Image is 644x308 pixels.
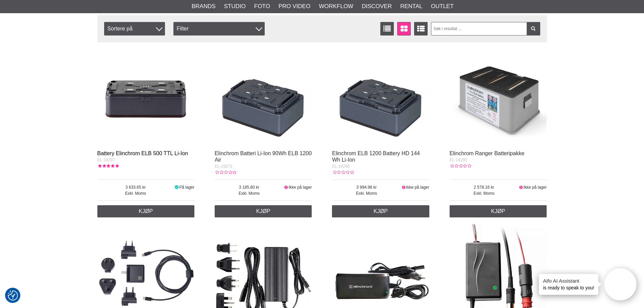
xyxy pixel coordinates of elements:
a: Kjøp [450,205,547,217]
h4: Aifo AI Assistant [543,277,594,284]
i: På lager [174,185,180,190]
div: Kundevurdering: 0 [332,169,354,175]
span: Exkl. Moms [97,190,174,196]
img: Revisit consent button [8,290,18,301]
span: 2 578.16 [450,184,519,190]
a: Rental [400,2,423,11]
span: Ikke på lager [406,185,429,190]
span: Exkl. Moms [215,190,284,196]
a: Vis liste [380,22,394,35]
div: is ready to speak to you! [539,274,598,295]
div: Kundevurdering: 0 [215,169,236,175]
span: Exkl. Moms [450,190,519,196]
a: Discover [362,2,392,11]
a: Filter [527,22,540,35]
a: Vindusvisning [397,22,411,35]
span: EL-19296 [332,164,350,169]
div: Kundevurdering: 5.00 [97,163,119,169]
span: På lager [179,185,194,190]
a: Elinchrom Ranger Batteripakke [450,150,524,156]
a: Kjøp [332,205,429,217]
a: Foto [254,2,270,11]
a: Brands [192,2,216,11]
img: Elinchrom Ranger Batteripakke [450,49,547,146]
a: Elinchrom ELB 1200 Battery HD 144 Wh Li-Ion [332,150,420,163]
a: Battery Elinchrom ELB 500 TTL Li-Ion [97,150,188,156]
a: Utvidet liste [414,22,428,35]
span: EL-19297 [97,158,115,162]
a: Studio [224,2,246,11]
a: Kjøp [215,205,312,217]
a: Pro Video [279,2,310,11]
i: Ikke på lager [284,185,289,190]
div: Kundevurdering: 0 [450,163,471,169]
span: 3 994.98 [332,184,401,190]
div: Filter [173,22,265,35]
img: Elinchrom Batteri Li-Ion 90Wh ELB 1200 Air [215,49,312,146]
span: Ikke på lager [523,185,547,190]
span: EL-19290 [450,158,467,162]
span: 3 185.80 [215,184,284,190]
a: Workflow [319,2,353,11]
img: Elinchrom ELB 1200 Battery HD 144 Wh Li-Ion [332,49,429,146]
span: 3 633.65 [97,184,174,190]
a: Elinchrom Batteri Li-Ion 90Wh ELB 1200 Air [215,150,312,163]
span: Sortere på [104,22,165,35]
button: Samtykkepreferanser [8,289,18,302]
i: Ikke på lager [519,185,524,190]
i: Ikke på lager [401,185,406,190]
span: Exkl. Moms [332,190,401,196]
span: Ikke på lager [289,185,312,190]
input: Søk i resultat ... [431,22,540,35]
img: Battery Elinchrom ELB 500 TTL Li-Ion [97,49,195,146]
span: EL-19273 [215,164,232,169]
a: Kjøp [97,205,195,217]
a: Outlet [431,2,454,11]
